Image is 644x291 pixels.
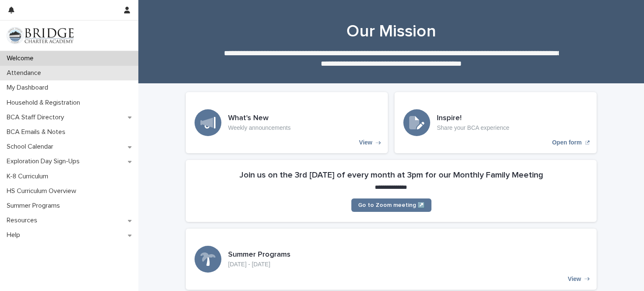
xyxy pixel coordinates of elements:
h3: Summer Programs [228,250,291,260]
p: Open form [552,139,582,146]
p: HS Curriculum Overview [3,187,83,195]
p: BCA Emails & Notes [3,128,72,136]
p: Weekly announcements [228,124,291,131]
a: Go to Zoom meeting ↗️ [351,198,431,212]
span: Go to Zoom meeting ↗️ [358,202,425,208]
p: View [359,139,372,146]
h1: Our Mission [186,21,597,41]
p: Resources [3,216,44,224]
p: K-8 Curriculum [3,173,55,180]
p: Exploration Day Sign-Ups [3,157,86,165]
p: Attendance [3,69,48,77]
p: Help [3,231,27,239]
a: View [186,92,388,153]
p: [DATE] - [DATE] [228,261,291,268]
p: Share your BCA experience [437,124,509,131]
h3: Inspire! [437,114,509,123]
p: Welcome [3,54,40,62]
p: School Calendar [3,143,60,151]
p: Summer Programs [3,202,67,210]
img: V1C1m3IdTEidaUdm9Hs0 [7,27,74,44]
h3: What's New [228,114,291,123]
p: BCA Staff Directory [3,113,71,121]
p: Household & Registration [3,99,87,107]
p: View [568,276,581,283]
a: View [186,229,597,290]
p: My Dashboard [3,84,55,92]
a: Open form [395,92,597,153]
h2: Join us on the 3rd [DATE] of every month at 3pm for our Monthly Family Meeting [239,170,543,180]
